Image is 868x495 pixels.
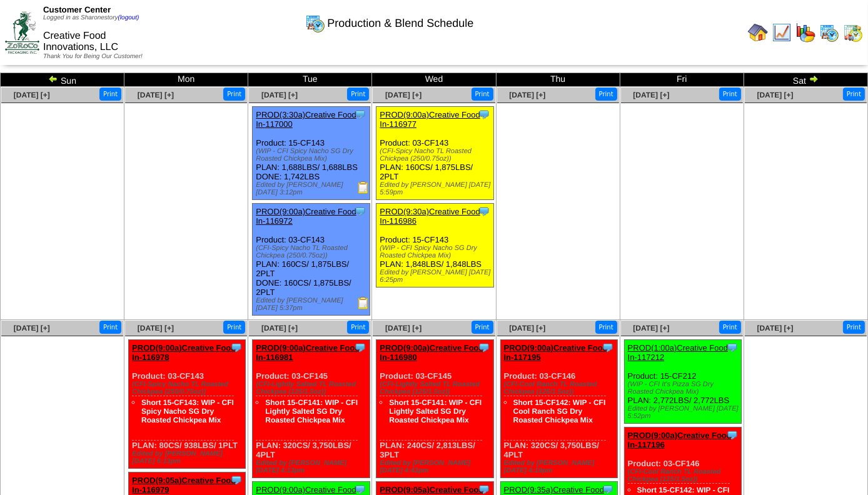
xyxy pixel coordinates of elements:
[478,205,490,217] img: Tooltip
[256,110,356,129] a: PROD(3:30a)Creative Food In-117000
[389,398,482,424] a: Short 15-CF141: WIP - CFI Lightly Salted SG Dry Roasted Chickpea Mix
[376,204,493,287] div: Product: 15-CF143 PLAN: 1,848LBS / 1,848LBS
[223,87,245,101] button: Print
[256,181,369,196] div: Edited by [PERSON_NAME] [DATE] 3:12pm
[132,450,245,465] div: Edited by [PERSON_NAME] [DATE] 6:13pm
[357,297,370,309] img: Production Report
[327,17,473,30] span: Production & Blend Schedule
[248,73,372,87] td: Tue
[726,429,739,441] img: Tooltip
[43,5,111,14] span: Customer Center
[141,398,234,424] a: Short 15-CF143: WIP - CFI Spicy Nacho SG Dry Roasted Chickpea Mix
[347,87,369,101] button: Print
[372,73,496,87] td: Wed
[256,297,369,312] div: Edited by [PERSON_NAME] [DATE] 5:37pm
[253,204,370,316] div: Product: 03-CF143 PLAN: 160CS / 1,875LBS / 2PLT DONE: 160CS / 1,875LBS / 2PLT
[726,341,739,354] img: Tooltip
[380,269,493,284] div: Edited by [PERSON_NAME] [DATE] 6:25pm
[138,91,174,99] a: [DATE] [+]
[14,324,50,332] a: [DATE] [+]
[256,343,360,362] a: PROD(9:00a)Creative Food In-116981
[748,22,768,42] img: home.gif
[48,74,58,84] img: arrowleft.gif
[513,398,606,424] a: Short 15-CF142: WIP - CFI Cool Ranch SG Dry Roasted Chickpea Mix
[633,324,669,332] a: [DATE] [+]
[843,321,865,334] button: Print
[380,343,483,362] a: PROD(9:00a)Creative Food In-116980
[14,91,50,99] a: [DATE] [+]
[376,107,493,200] div: Product: 03-CF143 PLAN: 160CS / 1,875LBS / 2PLT
[230,474,243,486] img: Tooltip
[509,324,545,332] a: [DATE] [+]
[719,87,741,101] button: Print
[595,87,617,101] button: Print
[380,181,493,196] div: Edited by [PERSON_NAME] [DATE] 5:59pm
[5,11,39,53] img: ZoRoCo_Logo(Green%26Foil)%20jpg.webp
[719,321,741,334] button: Print
[347,321,369,334] button: Print
[744,73,867,87] td: Sat
[602,341,614,354] img: Tooltip
[380,207,480,226] a: PROD(9:30a)Creative Food In-116986
[809,74,819,84] img: arrowright.gif
[472,87,493,101] button: Print
[380,381,493,396] div: (CFI-Lightly Salted TL Roasted Chickpea (125/1.5oz))
[757,91,794,99] a: [DATE] [+]
[504,343,608,362] a: PROD(9:00a)Creative Food In-117195
[99,321,121,334] button: Print
[43,53,143,60] span: Thank You for Being Our Customer!
[43,14,139,21] span: Logged in as Sharonestory
[357,181,370,194] img: Production Report
[354,108,366,121] img: Tooltip
[757,324,794,332] a: [DATE] [+]
[256,381,369,396] div: (CFI-Lightly Salted TL Roasted Chickpea (125/1.5oz))
[265,398,358,424] a: Short 15-CF141: WIP - CFI Lightly Salted SG Dry Roasted Chickpea Mix
[354,341,366,354] img: Tooltip
[772,22,792,42] img: line_graph.gif
[478,341,490,354] img: Tooltip
[261,324,298,332] a: [DATE] [+]
[253,340,370,478] div: Product: 03-CF145 PLAN: 320CS / 3,750LBS / 4PLT
[256,244,369,259] div: (CFI-Spicy Nacho TL Roasted Chickpea (250/0.75oz))
[504,459,617,474] div: Edited by [PERSON_NAME] [DATE] 4:19pm
[595,321,617,334] button: Print
[385,91,421,99] a: [DATE] [+]
[124,73,248,87] td: Mon
[628,468,741,483] div: (CFI-Cool Ranch TL Roasted Chickpea (125/1.5oz))
[500,340,617,478] div: Product: 03-CF146 PLAN: 320CS / 3,750LBS / 4PLT
[509,91,545,99] a: [DATE] [+]
[633,91,669,99] span: [DATE] [+]
[628,381,741,396] div: (WIP - CFI It's Pizza SG Dry Roasted Chickpea Mix)
[628,343,728,362] a: PROD(1:00a)Creative Food In-117212
[380,459,493,474] div: Edited by [PERSON_NAME] [DATE] 4:43pm
[380,244,493,259] div: (WIP - CFI Spicy Nacho SG Dry Roasted Chickpea Mix)
[305,13,325,33] img: calendarprod.gif
[256,459,369,474] div: Edited by [PERSON_NAME] [DATE] 4:13pm
[230,341,243,354] img: Tooltip
[223,321,245,334] button: Print
[43,31,118,52] span: Creative Food Innovations, LLC
[380,147,493,162] div: (CFI-Spicy Nacho TL Roasted Chickpea (250/0.75oz))
[1,73,124,87] td: Sun
[385,324,421,332] a: [DATE] [+]
[129,340,246,469] div: Product: 03-CF143 PLAN: 80CS / 938LBS / 1PLT
[843,22,863,42] img: calendarinout.gif
[376,340,493,478] div: Product: 03-CF145 PLAN: 240CS / 2,813LBS / 3PLT
[256,147,369,162] div: (WIP - CFI Spicy Nacho SG Dry Roasted Chickpea Mix)
[504,381,617,396] div: (CFI-Cool Ranch TL Roasted Chickpea (125/1.5oz))
[624,340,741,424] div: Product: 15-CF212 PLAN: 2,772LBS / 2,772LBS
[132,381,245,396] div: (CFI-Spicy Nacho TL Roasted Chickpea (250/0.75oz))
[472,321,493,334] button: Print
[132,343,236,362] a: PROD(9:00a)Creative Food In-116978
[380,110,480,129] a: PROD(9:00a)Creative Food In-116977
[138,324,174,332] span: [DATE] [+]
